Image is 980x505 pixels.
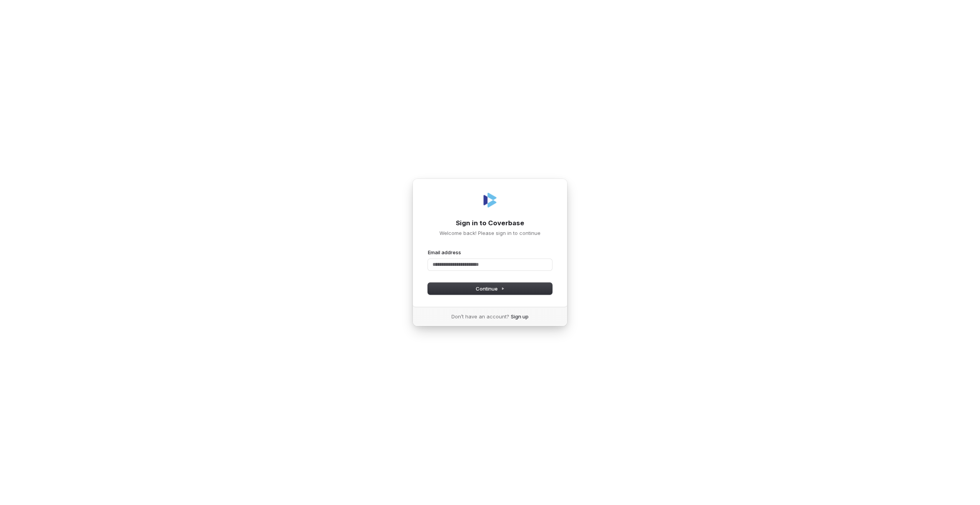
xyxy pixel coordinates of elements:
span: Continue [476,285,505,292]
p: Welcome back! Please sign in to continue [428,230,552,236]
span: Don’t have an account? [451,313,509,320]
label: Email address [428,249,461,256]
a: Sign up [511,313,529,320]
img: Coverbase [481,191,499,209]
h1: Sign in to Coverbase [428,219,552,228]
button: Continue [428,283,552,294]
